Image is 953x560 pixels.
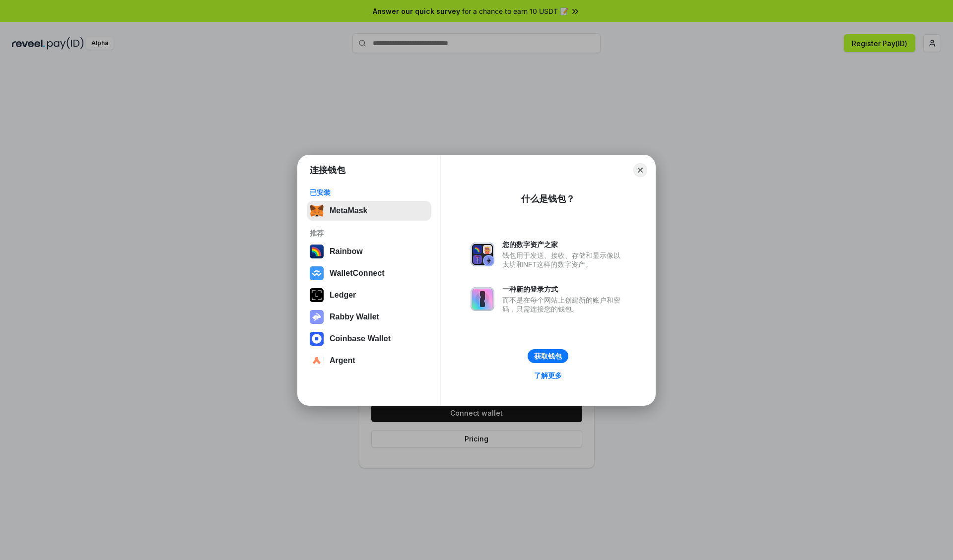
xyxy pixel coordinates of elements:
[310,354,324,368] img: svg+xml,%3Csvg%20width%3D%2228%22%20height%3D%2228%22%20viewBox%3D%220%200%2028%2028%22%20fill%3D...
[310,229,428,238] div: 推荐
[307,307,431,327] button: Rabby Wallet
[502,285,625,294] div: 一种新的登录方式
[310,288,324,302] img: svg+xml,%3Csvg%20xmlns%3D%22http%3A%2F%2Fwww.w3.org%2F2000%2Fsvg%22%20width%3D%2228%22%20height%3...
[307,329,431,349] button: Coinbase Wallet
[307,242,431,261] button: Rainbow
[471,243,494,266] img: svg+xml,%3Csvg%20xmlns%3D%22http%3A%2F%2Fwww.w3.org%2F2000%2Fsvg%22%20fill%3D%22none%22%20viewBox...
[471,287,494,311] img: svg+xml,%3Csvg%20xmlns%3D%22http%3A%2F%2Fwww.w3.org%2F2000%2Fsvg%22%20fill%3D%22none%22%20viewBox...
[330,247,363,256] div: Rainbow
[310,245,324,258] img: svg+xml,%3Csvg%20width%3D%22120%22%20height%3D%22120%22%20viewBox%3D%220%200%20120%20120%22%20fil...
[528,369,568,382] a: 了解更多
[307,201,431,221] button: MetaMask
[310,204,324,218] img: svg+xml,%3Csvg%20fill%3D%22none%22%20height%3D%2233%22%20viewBox%3D%220%200%2035%2033%22%20width%...
[502,251,625,269] div: 钱包用于发送、接收、存储和显示像以太坊和NFT这样的数字资产。
[310,164,345,176] h1: 连接钱包
[310,310,324,324] img: svg+xml,%3Csvg%20xmlns%3D%22http%3A%2F%2Fwww.w3.org%2F2000%2Fsvg%22%20fill%3D%22none%22%20viewBox...
[330,334,391,343] div: Coinbase Wallet
[330,269,385,278] div: WalletConnect
[330,312,379,321] div: Rabby Wallet
[307,285,431,305] button: Ledger
[633,163,647,177] button: Close
[330,291,356,300] div: Ledger
[310,266,324,280] img: svg+xml,%3Csvg%20width%3D%2228%22%20height%3D%2228%22%20viewBox%3D%220%200%2028%2028%22%20fill%3D...
[330,356,355,365] div: Argent
[330,206,367,215] div: MetaMask
[502,240,625,249] div: 您的数字资产之家
[310,332,324,346] img: svg+xml,%3Csvg%20width%3D%2228%22%20height%3D%2228%22%20viewBox%3D%220%200%2028%2028%22%20fill%3D...
[310,188,428,197] div: 已安装
[307,351,431,371] button: Argent
[307,263,431,283] button: WalletConnect
[521,193,575,205] div: 什么是钱包？
[534,371,562,380] div: 了解更多
[534,352,562,361] div: 获取钱包
[528,349,568,363] button: 获取钱包
[502,296,625,313] div: 而不是在每个网站上创建新的账户和密码，只需连接您的钱包。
